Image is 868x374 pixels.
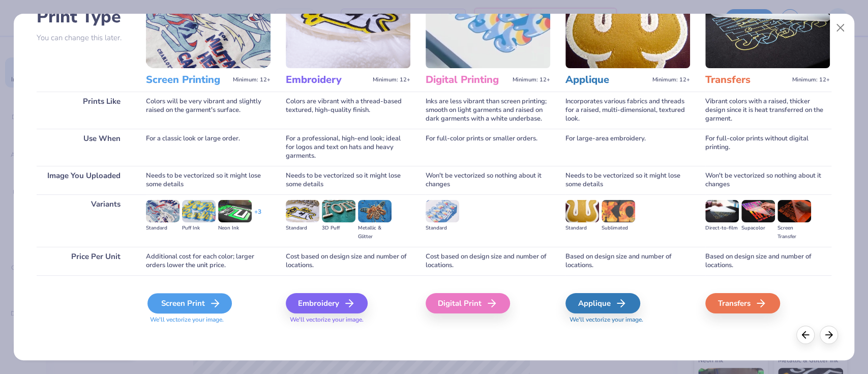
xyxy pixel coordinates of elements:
[426,200,459,222] img: Standard
[565,293,640,313] div: Applique
[602,224,635,233] div: Sublimated
[602,200,635,222] img: Sublimated
[286,200,319,222] img: Standard
[286,166,410,194] div: Needs to be vectorized so it might lose some details
[146,73,229,87] h3: Screen Printing
[286,224,319,233] div: Standard
[322,200,355,222] img: 3D Puff
[37,247,131,275] div: Price Per Unit
[426,73,508,87] h3: Digital Printing
[147,293,232,313] div: Screen Print
[705,73,788,87] h3: Transfers
[513,76,550,83] span: Minimum: 12+
[565,224,599,233] div: Standard
[37,129,131,166] div: Use When
[286,73,369,87] h3: Embroidery
[705,200,739,222] img: Direct-to-film
[146,315,271,324] span: We'll vectorize your image.
[37,166,131,194] div: Image You Uploaded
[286,129,410,166] div: For a professional, high-end look; ideal for logos and text on hats and heavy garments.
[741,200,775,222] img: Supacolor
[792,76,830,83] span: Minimum: 12+
[565,129,690,166] div: For large-area embroidery.
[146,129,271,166] div: For a classic look or large order.
[426,166,550,194] div: Won't be vectorized so nothing about it changes
[565,166,690,194] div: Needs to be vectorized so it might lose some details
[286,92,410,129] div: Colors are vibrant with a thread-based textured, high-quality finish.
[218,200,252,222] img: Neon Ink
[426,92,550,129] div: Inks are less vibrant than screen printing; smooth on light garments and raised on dark garments ...
[146,200,179,222] img: Standard
[705,129,830,166] div: For full-color prints without digital printing.
[705,224,739,233] div: Direct-to-film
[182,200,216,222] img: Puff Ink
[565,200,599,222] img: Standard
[565,92,690,129] div: Incorporates various fabrics and threads for a raised, multi-dimensional, textured look.
[741,224,775,233] div: Supacolor
[705,293,780,313] div: Transfers
[373,76,410,83] span: Minimum: 12+
[831,18,850,38] button: Close
[565,315,690,324] span: We'll vectorize your image.
[652,76,690,83] span: Minimum: 12+
[233,76,271,83] span: Minimum: 12+
[146,247,271,275] div: Additional cost for each color; larger orders lower the unit price.
[218,224,252,233] div: Neon Ink
[286,293,368,313] div: Embroidery
[358,200,392,222] img: Metallic & Glitter
[37,194,131,247] div: Variants
[426,224,459,233] div: Standard
[37,92,131,129] div: Prints Like
[705,92,830,129] div: Vibrant colors with a raised, thicker design since it is heat transferred on the garment.
[322,224,355,233] div: 3D Puff
[426,129,550,166] div: For full-color prints or smaller orders.
[426,293,510,313] div: Digital Print
[777,224,811,241] div: Screen Transfer
[286,315,410,324] span: We'll vectorize your image.
[286,247,410,275] div: Cost based on design size and number of locations.
[146,224,179,233] div: Standard
[37,34,131,42] p: You can change this later.
[254,208,261,225] div: + 3
[358,224,392,241] div: Metallic & Glitter
[182,224,216,233] div: Puff Ink
[705,166,830,194] div: Won't be vectorized so nothing about it changes
[146,92,271,129] div: Colors will be very vibrant and slightly raised on the garment's surface.
[705,247,830,275] div: Based on design size and number of locations.
[426,247,550,275] div: Cost based on design size and number of locations.
[565,73,648,87] h3: Applique
[565,247,690,275] div: Based on design size and number of locations.
[777,200,811,222] img: Screen Transfer
[146,166,271,194] div: Needs to be vectorized so it might lose some details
